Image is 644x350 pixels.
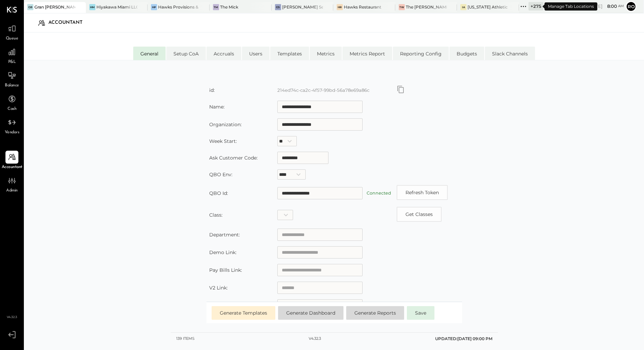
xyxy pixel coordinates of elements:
[270,47,309,60] li: Templates
[310,47,342,60] li: Metrics
[209,87,215,93] label: id:
[406,4,447,10] div: The [PERSON_NAME]
[393,47,449,60] li: Reporting Config
[209,171,232,178] label: QBO Env:
[151,4,157,10] div: HP
[206,47,241,60] li: Accruals
[397,207,442,222] button: Copy id
[213,4,219,10] div: TM
[0,174,24,194] a: Admin
[286,310,335,316] span: Generate Dashboard
[27,4,33,10] div: GB
[397,185,448,200] button: Refresh Token
[397,85,405,94] button: Copy id
[0,151,24,170] a: Accountant
[415,310,426,316] span: Save
[0,69,24,89] a: Balance
[485,47,535,60] li: Slack Channels
[166,47,206,60] li: Setup CoA
[0,22,24,42] a: Queue
[528,2,543,11] div: + 275
[346,306,404,320] button: Generate Reports
[220,4,238,10] div: The Mick
[133,47,166,60] li: General
[5,130,19,136] span: Vendors
[8,59,16,65] span: P&L
[212,306,275,320] button: Generate Templates
[342,47,392,60] li: Metrics Report
[220,310,267,316] span: Generate Templates
[209,155,258,161] label: Ask Customer Code:
[96,4,138,10] div: Hiyakawa Miami LLC
[209,249,236,255] label: Demo Link:
[626,1,637,12] button: Ro
[399,4,405,10] div: TW
[545,2,597,11] div: Manage Tab Locations
[242,47,270,60] li: Users
[209,212,223,218] label: Class:
[435,336,492,341] span: UPDATED: [DATE] 09:00 PM
[209,190,228,196] label: QBO Id:
[277,87,369,93] label: 214ed74c-ca2c-4f57-99bd-56a78e69a86c
[89,4,95,10] div: HM
[460,4,466,10] div: IA
[0,46,24,65] a: P&L
[209,138,237,144] label: Week Start:
[209,121,242,128] label: Organization:
[6,188,18,194] span: Admin
[0,93,24,112] a: Cash
[6,36,18,42] span: Queue
[7,106,16,112] span: Cash
[176,336,195,341] div: 139 items
[367,190,391,196] label: Connected
[467,4,509,10] div: [US_STATE] Athletic Club
[209,104,225,110] label: Name:
[278,306,343,320] button: Generate Dashboard
[354,310,396,316] span: Generate Reports
[48,17,89,28] div: Accountant
[449,47,484,60] li: Budgets
[344,4,381,10] div: Hawks Restaurant
[407,306,434,320] button: Save
[337,4,343,10] div: HR
[275,4,281,10] div: GS
[209,285,228,291] label: V2 Link:
[0,116,24,136] a: Vendors
[309,336,321,341] div: v 4.32.3
[282,4,323,10] div: [PERSON_NAME] Seaport
[158,4,199,10] div: Hawks Provisions & Public House
[34,4,76,10] div: Gran [PERSON_NAME] (New)
[2,164,22,170] span: Accountant
[209,267,242,273] label: Pay Bills Link:
[5,83,19,89] span: Balance
[209,232,240,238] label: Department:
